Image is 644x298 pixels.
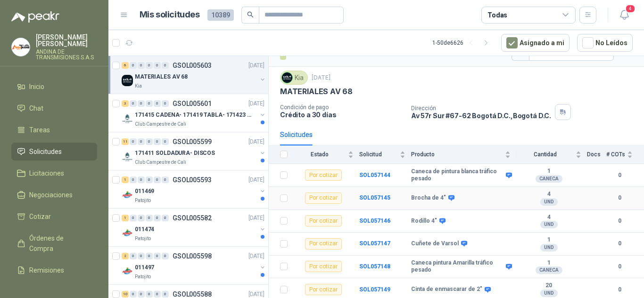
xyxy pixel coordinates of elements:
[135,149,215,158] p: 171411 SOLDADURA- DISCOS
[411,217,437,225] b: Rodillo 4"
[173,62,212,69] p: GSOL005603
[12,38,30,56] img: Company Logo
[606,239,633,248] b: 0
[305,261,342,272] div: Por cotizar
[432,35,494,50] div: 1 - 50 de 6626
[173,253,212,259] p: GSOL005598
[122,100,129,107] div: 3
[130,291,137,298] div: 0
[138,215,145,221] div: 0
[305,284,342,295] div: Por cotizar
[606,171,633,180] b: 0
[29,168,64,178] span: Licitaciones
[411,112,551,120] p: Av 57r Sur #67-62 Bogotá D.C. , Bogotá D.C.
[411,240,459,248] b: Cuñete de Varsol
[359,145,411,164] th: Solicitud
[122,151,133,162] img: Company Logo
[411,145,516,164] th: Producto
[29,103,43,113] span: Chat
[146,62,153,69] div: 0
[162,177,169,183] div: 0
[248,99,264,108] p: [DATE]
[154,100,161,107] div: 0
[130,138,137,145] div: 0
[516,168,581,175] b: 1
[280,111,404,119] p: Crédito a 30 días
[122,98,266,128] a: 3 0 0 0 0 0 GSOL005601[DATE] Company Logo171415 CADENA- 171419 TABLA- 171423 VARILLAClub Campestr...
[130,62,137,69] div: 0
[516,236,581,244] b: 1
[138,62,145,69] div: 0
[173,291,212,298] p: GSOL005588
[122,250,266,281] a: 2 0 0 0 0 0 GSOL005598[DATE] Company Logo011497Patojito
[11,143,97,161] a: Solicitudes
[122,113,133,124] img: Company Logo
[122,291,129,298] div: 10
[11,99,97,117] a: Chat
[305,193,342,204] div: Por cotizar
[248,214,264,223] p: [DATE]
[154,138,161,145] div: 0
[411,259,504,274] b: Caneca pintura Amarilla tráfico pesado
[162,138,169,145] div: 0
[29,233,88,254] span: Órdenes de Compra
[606,193,633,202] b: 0
[122,189,133,201] img: Company Logo
[247,11,254,18] span: search
[516,214,581,221] b: 4
[248,61,264,70] p: [DATE]
[516,191,581,198] b: 4
[248,137,264,146] p: [DATE]
[280,129,313,140] div: Solicitudes
[487,10,507,20] div: Todas
[11,261,97,279] a: Remisiones
[122,75,133,86] img: Company Logo
[536,175,562,183] div: CANECA
[29,190,73,200] span: Negociaciones
[516,259,581,267] b: 1
[36,49,97,60] p: ANDINA DE TRANSMISIONES S.A.S
[359,263,390,270] b: SOL057148
[359,240,390,247] b: SOL057147
[411,286,482,293] b: Cinta de enmascarar de 2"
[11,121,97,139] a: Tareas
[501,34,570,52] button: Asignado a mi
[146,215,153,221] div: 0
[122,136,266,166] a: 11 0 0 0 0 0 GSOL005599[DATE] Company Logo171411 SOLDADURA- DISCOSClub Campestre de Cali
[606,151,625,158] span: # COTs
[162,100,169,107] div: 0
[130,215,137,221] div: 0
[135,187,154,196] p: 011469
[248,252,264,261] p: [DATE]
[154,291,161,298] div: 0
[359,172,390,178] a: SOL057144
[411,105,551,112] p: Dirección
[122,174,266,204] a: 1 0 0 0 0 0 GSOL005593[DATE] Company Logo011469Patojito
[146,138,153,145] div: 0
[122,60,266,90] a: 6 0 0 0 0 0 GSOL005603[DATE] Company LogoMATERIALES AV 68Kia
[122,212,266,242] a: 1 0 0 0 0 0 GSOL005582[DATE] Company Logo011474Patojito
[540,290,558,297] div: UND
[146,253,153,259] div: 0
[162,253,169,259] div: 0
[540,198,558,206] div: UND
[359,194,390,201] a: SOL057145
[625,4,636,13] span: 4
[122,253,129,259] div: 2
[606,217,633,226] b: 0
[135,263,154,272] p: 011497
[29,81,44,92] span: Inicio
[122,227,133,239] img: Company Logo
[29,211,51,222] span: Cotizar
[11,164,97,182] a: Licitaciones
[122,177,129,183] div: 1
[11,78,97,96] a: Inicio
[154,177,161,183] div: 0
[162,215,169,221] div: 0
[280,87,353,97] p: MATERIALES AV 68
[135,235,151,242] p: Patojito
[138,253,145,259] div: 0
[280,71,308,85] div: Kia
[154,62,161,69] div: 0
